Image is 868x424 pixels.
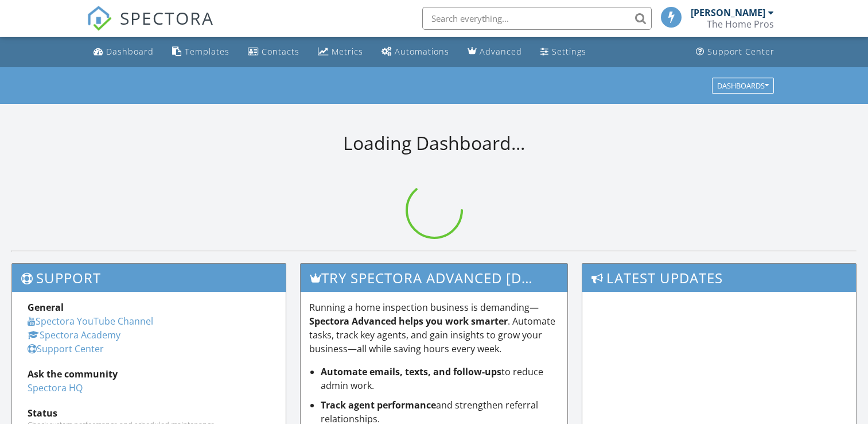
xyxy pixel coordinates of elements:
a: Contacts [243,41,304,63]
strong: Spectora Advanced helps you work smarter [309,315,508,327]
a: Spectora YouTube Channel [28,315,153,327]
a: Support Center [28,342,104,355]
div: Status [28,406,270,420]
a: Dashboard [89,41,158,63]
div: Automations [395,46,449,57]
h3: Try spectora advanced [DATE] [301,264,567,292]
div: Dashboards [717,82,769,90]
li: to reduce admin work. [321,365,559,392]
h3: Support [12,264,286,292]
strong: Automate emails, texts, and follow-ups [321,365,501,378]
strong: General [28,301,64,314]
div: Ask the community [28,367,270,381]
a: Metrics [313,41,368,63]
div: Settings [552,46,586,57]
a: SPECTORA [87,16,214,40]
div: Templates [185,46,229,57]
div: Contacts [262,46,299,57]
div: Dashboard [106,46,154,57]
span: SPECTORA [120,6,214,30]
div: Metrics [332,46,363,57]
img: The Best Home Inspection Software - Spectora [87,6,112,31]
a: Spectora Academy [28,329,120,341]
button: Dashboards [712,78,774,94]
div: Support Center [707,46,774,57]
a: Automations (Basic) [377,41,454,63]
input: Search everything... [422,7,652,30]
a: Templates [168,41,234,63]
div: Advanced [480,46,522,57]
a: Settings [536,41,591,63]
a: Advanced [463,41,527,63]
strong: Track agent performance [321,399,436,411]
h3: Latest Updates [582,264,856,292]
div: The Home Pros [707,18,774,30]
a: Spectora HQ [28,381,83,394]
div: [PERSON_NAME] [691,7,765,18]
p: Running a home inspection business is demanding— . Automate tasks, track key agents, and gain ins... [309,300,559,356]
a: Support Center [691,41,779,63]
